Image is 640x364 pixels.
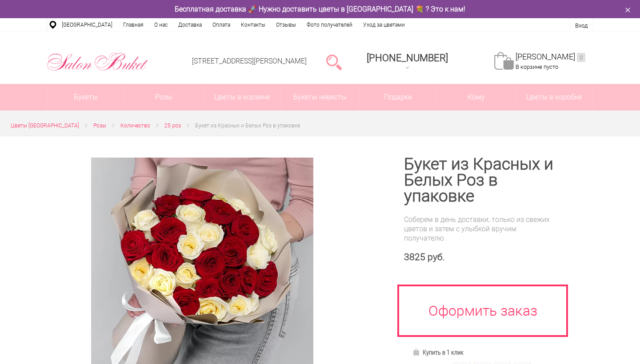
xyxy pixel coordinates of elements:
[120,121,150,131] a: Количество
[271,18,301,32] a: Отзывы
[47,50,148,73] img: Цветы Нижний Новгород
[118,18,149,32] a: Главная
[408,346,468,359] a: Купить в 1 клик
[367,52,448,63] span: [PHONE_NUMBER]
[56,18,118,32] a: [GEOGRAPHIC_DATA]
[437,84,515,111] span: Кому
[47,84,125,111] a: Букеты
[516,63,558,70] span: В корзине пусто
[120,123,150,129] span: Количество
[301,18,358,32] a: Фото получателей
[40,4,600,14] div: Бесплатная доставка 🚀 Нужно доставить цветы в [GEOGRAPHIC_DATA] 💐 ? Это к нам!
[11,121,79,131] a: Цветы [GEOGRAPHIC_DATA]
[397,285,568,337] a: Оформить заказ
[236,18,271,32] a: Контакты
[192,57,307,65] a: [STREET_ADDRESS][PERSON_NAME]
[164,123,181,129] span: 25 роз
[93,123,106,129] span: Розы
[359,84,437,111] a: Подарки
[575,22,588,29] a: Вход
[361,49,453,75] a: [PHONE_NUMBER]
[203,84,281,111] a: Цветы в корзине
[164,121,181,131] a: 25 роз
[11,123,79,129] span: Цветы [GEOGRAPHIC_DATA]
[281,84,359,111] a: Букеты невесты
[358,18,410,32] a: Уход за цветами
[516,52,585,62] a: [PERSON_NAME]
[93,121,106,131] a: Розы
[125,84,203,111] a: Розы
[207,18,236,32] a: Оплата
[149,18,173,32] a: О нас
[412,348,423,356] img: Купить в 1 клик
[404,156,557,204] h1: Букет из Красных и Белых Роз в упаковке
[173,18,207,32] a: Доставка
[404,215,557,243] div: Соберем в день доставки, только из свежих цветов и затем с улыбкой вручим получателю.
[195,123,300,129] span: Букет из Красных и Белых Роз в упаковке
[577,53,585,62] ins: 0
[515,84,593,111] a: Цветы в коробке
[404,252,557,263] div: 3825 руб.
